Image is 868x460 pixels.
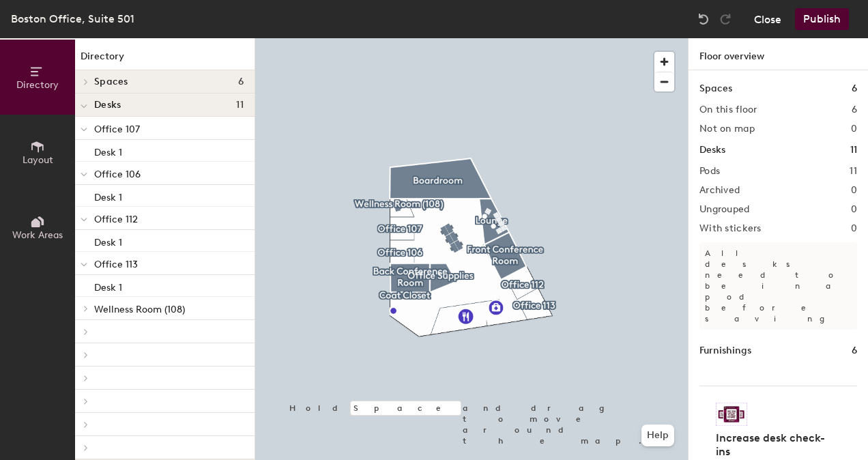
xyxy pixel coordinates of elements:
span: Work Areas [12,229,63,241]
h2: 0 [851,124,857,134]
h1: 11 [850,143,857,158]
h2: 0 [851,223,857,234]
p: All desks need to be in a pod before saving [699,242,857,330]
span: Layout [23,154,53,166]
h1: Spaces [699,81,732,96]
p: Desk 1 [94,278,122,293]
span: Office 107 [94,124,140,135]
h2: Pods [699,166,720,177]
h2: Archived [699,185,740,196]
button: Close [754,8,781,30]
button: Help [641,425,674,446]
p: Desk 1 [94,143,122,158]
h2: 0 [851,185,857,196]
h2: On this floor [699,104,757,115]
h1: Furnishings [699,343,751,358]
p: Desk 1 [94,233,122,248]
h2: Not on map [699,124,755,134]
h2: 0 [851,204,857,215]
img: Undo [697,12,710,26]
h2: With stickers [699,223,762,234]
h1: Desks [699,143,725,158]
span: Desks [94,100,121,111]
img: Sticker logo [716,403,747,426]
p: Desk 1 [94,188,122,203]
h2: 11 [850,166,857,177]
h1: Directory [75,49,255,70]
span: Office 113 [94,259,138,270]
span: Wellness Room (108) [94,304,185,315]
img: Redo [719,12,732,26]
h2: 6 [852,104,857,115]
span: 6 [238,76,244,87]
h1: 6 [852,81,857,96]
span: Office 106 [94,169,141,180]
h1: 6 [852,343,857,358]
button: Publish [795,8,849,30]
span: Office 112 [94,214,138,225]
h1: Floor overview [689,38,868,70]
h2: Ungrouped [699,204,750,215]
span: Spaces [94,76,128,87]
div: Boston Office, Suite 501 [11,10,134,27]
span: Directory [16,79,59,91]
span: 11 [236,100,244,111]
h4: Increase desk check-ins [716,431,833,459]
